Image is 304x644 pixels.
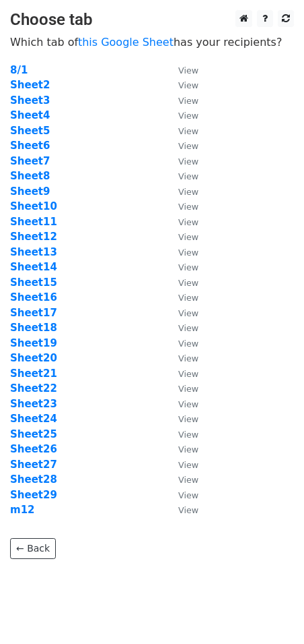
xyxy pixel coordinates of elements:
[178,278,198,288] small: View
[10,337,57,349] a: Sheet19
[165,443,198,455] a: View
[178,202,198,212] small: View
[10,538,56,559] a: ← Back
[10,94,50,107] strong: Sheet3
[10,64,28,76] strong: 8/1
[10,276,57,289] a: Sheet15
[10,140,50,152] strong: Sheet6
[178,232,198,242] small: View
[10,322,57,334] a: Sheet18
[165,382,198,394] a: View
[178,399,198,409] small: View
[178,369,198,379] small: View
[165,489,198,501] a: View
[165,170,198,182] a: View
[178,444,198,455] small: View
[165,307,198,319] a: View
[78,36,174,49] a: this Google Sheet
[165,246,198,258] a: View
[10,109,50,121] strong: Sheet4
[178,96,198,106] small: View
[10,79,50,91] a: Sheet2
[165,504,198,516] a: View
[165,140,198,152] a: View
[165,337,198,349] a: View
[178,80,198,90] small: View
[165,291,198,303] a: View
[178,187,198,197] small: View
[10,504,35,516] a: m12
[165,216,198,228] a: View
[178,430,198,440] small: View
[178,475,198,485] small: View
[165,79,198,91] a: View
[10,382,57,394] a: Sheet22
[10,155,50,167] a: Sheet7
[10,398,57,410] a: Sheet23
[165,64,198,76] a: View
[10,125,50,137] strong: Sheet5
[178,323,198,333] small: View
[178,460,198,470] small: View
[165,125,198,137] a: View
[178,247,198,258] small: View
[10,413,57,425] a: Sheet24
[178,384,198,394] small: View
[10,216,57,228] a: Sheet11
[10,443,57,455] a: Sheet26
[10,489,57,501] strong: Sheet29
[10,200,57,212] a: Sheet10
[10,428,57,440] strong: Sheet25
[165,231,198,243] a: View
[10,368,57,380] a: Sheet21
[178,490,198,500] small: View
[178,156,198,167] small: View
[165,155,198,167] a: View
[10,185,50,198] a: Sheet9
[178,217,198,227] small: View
[178,141,198,151] small: View
[165,276,198,289] a: View
[178,339,198,349] small: View
[165,459,198,471] a: View
[10,352,57,364] a: Sheet20
[178,293,198,303] small: View
[165,94,198,107] a: View
[165,185,198,198] a: View
[165,109,198,121] a: View
[178,308,198,318] small: View
[165,398,198,410] a: View
[10,246,57,258] a: Sheet13
[165,261,198,273] a: View
[10,10,294,30] h3: Choose tab
[178,353,198,363] small: View
[10,473,57,486] a: Sheet28
[10,231,57,243] strong: Sheet12
[10,261,57,273] a: Sheet14
[178,171,198,181] small: View
[10,291,57,303] a: Sheet16
[165,200,198,212] a: View
[165,473,198,486] a: View
[10,307,57,319] strong: Sheet17
[178,111,198,121] small: View
[10,170,50,182] a: Sheet8
[178,65,198,76] small: View
[10,459,57,471] a: Sheet27
[178,126,198,136] small: View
